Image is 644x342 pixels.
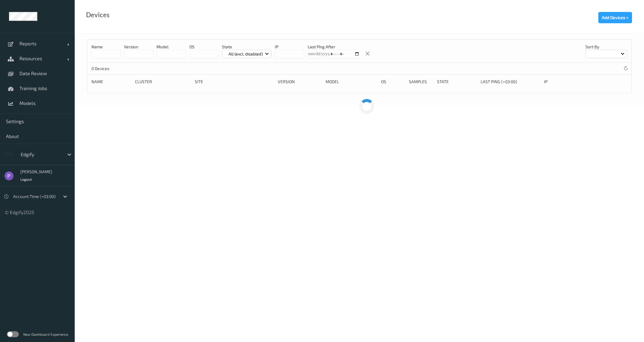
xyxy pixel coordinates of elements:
[222,44,272,50] p: State
[598,12,632,23] button: Add Devices +
[275,44,304,50] p: IP
[135,79,190,85] div: Cluster
[91,66,136,72] p: 0 Devices
[195,79,274,85] div: Site
[226,51,265,57] p: All (excl. disabled)
[91,79,131,85] div: Name
[544,79,591,85] div: ip
[381,79,405,85] div: OS
[189,44,219,50] p: OS
[437,79,476,85] div: State
[481,79,540,85] div: Last Ping (+03:00)
[409,79,433,85] div: Samples
[585,44,627,50] p: Sort by
[326,79,377,85] div: Model
[91,44,121,50] p: Name
[86,12,110,18] div: Devices
[278,79,321,85] div: version
[308,44,360,50] p: Last Ping After
[124,44,153,50] p: version
[157,44,186,50] p: model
